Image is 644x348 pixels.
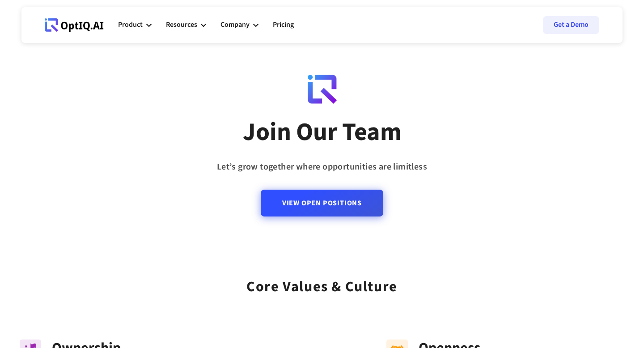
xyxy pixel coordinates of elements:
[118,19,143,31] div: Product
[543,16,599,34] a: Get a Demo
[243,117,402,148] div: Join Our Team
[217,159,427,175] div: Let’s grow together where opportunities are limitless
[45,12,104,38] a: Webflow Homepage
[220,12,258,38] div: Company
[246,267,398,298] div: Core values & Culture
[220,19,250,31] div: Company
[261,190,383,216] a: View Open Positions
[118,12,152,38] div: Product
[166,12,206,38] div: Resources
[166,19,197,31] div: Resources
[273,12,294,38] a: Pricing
